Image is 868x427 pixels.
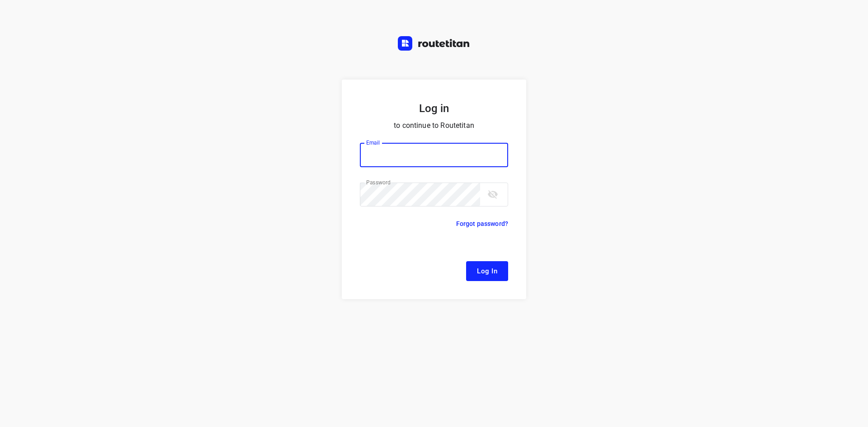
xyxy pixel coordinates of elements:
p: to continue to Routetitan [360,119,508,132]
p: Forgot password? [456,218,508,229]
img: Routetitan [398,36,470,51]
h5: Log in [360,101,508,116]
button: Log In [466,261,508,281]
span: Log In [477,265,497,277]
button: toggle password visibility [484,185,502,203]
